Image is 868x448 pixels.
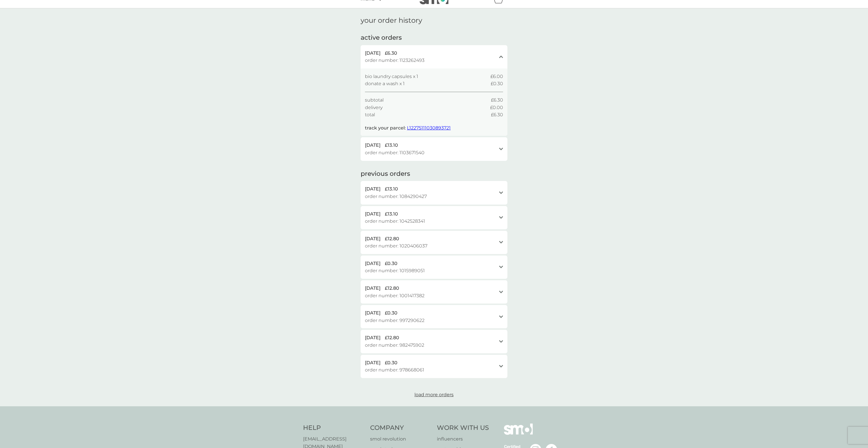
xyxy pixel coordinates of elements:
span: £12.80 [385,285,399,292]
span: [DATE] [365,49,380,57]
span: order number: 1020406037 [365,242,427,250]
span: £13.10 [385,185,398,193]
span: [DATE] [365,285,380,292]
span: [DATE] [365,359,380,367]
button: load more orders [391,391,477,399]
span: £6.30 [491,111,503,119]
span: order number: 1084290427 [365,193,427,200]
a: L12275111030893721 [407,125,451,131]
h2: active orders [361,33,402,42]
span: donate a wash x 1 [365,80,405,87]
span: [DATE] [365,309,380,317]
span: subtotal [365,96,384,104]
span: £0.30 [491,80,503,87]
a: influencers [437,435,489,443]
span: £6.30 [385,49,397,57]
p: track your parcel: [365,124,451,132]
h2: previous orders [361,169,410,178]
span: order number: 1042528341 [365,218,425,225]
span: £12.80 [385,235,399,243]
span: order number: 997290622 [365,317,425,324]
span: £6.00 [490,73,503,80]
span: [DATE] [365,210,380,218]
span: £12.80 [385,334,399,342]
a: smol revolution [370,435,431,443]
span: £13.10 [385,142,398,149]
span: order number: 1015989051 [365,267,425,274]
span: load more orders [414,392,454,397]
span: [DATE] [365,260,380,267]
h4: Company [370,424,431,432]
span: delivery [365,104,382,111]
span: [DATE] [365,334,380,342]
span: bio laundry capsules x 1 [365,73,418,80]
h1: your order history [361,16,422,25]
span: £0.30 [385,359,397,367]
h4: Help [303,424,364,432]
span: £0.00 [490,104,503,111]
span: £13.10 [385,210,398,218]
img: smol [504,424,533,443]
span: £6.30 [491,96,503,104]
span: [DATE] [365,142,380,149]
span: order number: 1123262493 [365,57,425,64]
span: total [365,111,375,119]
span: £0.30 [385,260,397,267]
span: [DATE] [365,235,380,243]
span: order number: 978668061 [365,366,424,374]
h4: Work With Us [437,424,489,432]
span: order number: 982475902 [365,342,424,349]
span: order number: 1001417382 [365,292,425,300]
span: order number: 1103671540 [365,149,425,157]
span: £0.30 [385,309,397,317]
span: [DATE] [365,185,380,193]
